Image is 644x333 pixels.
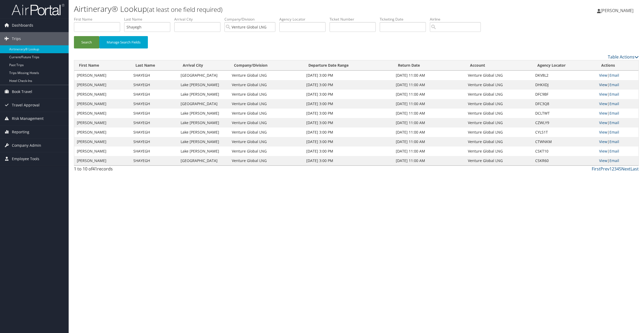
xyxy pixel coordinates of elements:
td: Venture Global LNG [465,71,533,80]
td: [DATE] 11:00 AM [393,90,465,99]
td: SHAYEGH [131,156,178,165]
td: [DATE] 11:00 AM [393,137,465,146]
h1: Airtinerary® Lookup [74,3,450,14]
div: 1 to 10 of records [74,166,209,175]
td: Lake [PERSON_NAME] [178,80,229,90]
td: | [596,80,638,90]
td: Venture Global LNG [465,128,533,137]
td: [DATE] 3:00 PM [304,80,393,90]
td: [DATE] 11:00 AM [393,118,465,128]
span: Dashboards [12,19,33,32]
td: Venture Global LNG [229,118,304,128]
td: SHAYEGH [131,80,178,90]
td: Venture Global LNG [229,99,304,109]
a: View [599,120,607,125]
td: Lake [PERSON_NAME] [178,137,229,146]
label: Company/Division [224,17,279,22]
a: Email [609,139,619,144]
td: [DATE] 3:00 PM [304,156,393,165]
td: Venture Global LNG [465,109,533,118]
a: Next [621,166,631,172]
td: [DATE] 3:00 PM [304,128,393,137]
td: DHKXDJ [533,80,596,90]
td: DKV8L2 [533,71,596,80]
td: [GEOGRAPHIC_DATA] [178,71,229,80]
a: Email [609,158,619,163]
td: Lake [PERSON_NAME] [178,146,229,156]
td: | [596,146,638,156]
small: (at least one field required) [147,5,223,14]
a: View [599,130,607,135]
a: View [599,149,607,154]
td: [DATE] 3:00 PM [304,146,393,156]
a: Prev [600,166,609,172]
td: SHAYEGH [131,137,178,146]
td: SHAYEGH [131,90,178,99]
label: First Name [74,17,124,22]
td: CTWNKM [533,137,596,146]
span: 41 [92,166,97,172]
td: [PERSON_NAME] [74,99,131,109]
span: [PERSON_NAME] [601,8,633,13]
td: Venture Global LNG [229,146,304,156]
a: Table Actions [608,54,639,60]
td: [PERSON_NAME] [74,137,131,146]
img: airportal-logo.png [12,3,64,16]
td: SHAYEGH [131,128,178,137]
td: [PERSON_NAME] [74,109,131,118]
td: [DATE] 3:00 PM [304,99,393,109]
label: Airline [430,17,485,22]
th: Actions [596,60,638,71]
td: Venture Global LNG [465,118,533,128]
td: | [596,90,638,99]
th: First Name: activate to sort column ascending [74,60,131,71]
a: View [599,92,607,97]
a: Email [609,111,619,116]
td: [DATE] 3:00 PM [304,109,393,118]
td: [PERSON_NAME] [74,128,131,137]
td: [PERSON_NAME] [74,118,131,128]
a: Email [609,101,619,106]
a: Email [609,149,619,154]
td: CZWLY9 [533,118,596,128]
td: CYLS1T [533,128,596,137]
td: [DATE] 11:00 AM [393,71,465,80]
a: Last [631,166,639,172]
td: [DATE] 11:00 AM [393,99,465,109]
td: [DATE] 3:00 PM [304,71,393,80]
td: | [596,71,638,80]
a: View [599,111,607,116]
a: First [592,166,600,172]
label: Agency Locator [279,17,330,22]
th: Arrival City: activate to sort column ascending [178,60,229,71]
a: View [599,158,607,163]
a: 3 [614,166,617,172]
td: [PERSON_NAME] [74,156,131,165]
a: Email [609,92,619,97]
td: Lake [PERSON_NAME] [178,118,229,128]
a: 5 [619,166,621,172]
td: [DATE] 11:00 AM [393,109,465,118]
td: SHAYEGH [131,146,178,156]
td: [PERSON_NAME] [74,80,131,90]
td: Lake [PERSON_NAME] [178,109,229,118]
td: Lake [PERSON_NAME] [178,90,229,99]
td: Venture Global LNG [465,99,533,109]
a: 2 [612,166,614,172]
td: Venture Global LNG [465,156,533,165]
td: [PERSON_NAME] [74,146,131,156]
label: Last Name [124,17,174,22]
td: | [596,128,638,137]
a: 4 [617,166,619,172]
td: [DATE] 11:00 AM [393,146,465,156]
td: Venture Global LNG [229,80,304,90]
th: Departure Date Range: activate to sort column ascending [304,60,393,71]
td: [DATE] 3:00 PM [304,118,393,128]
span: Reporting [12,125,29,139]
span: Risk Management [12,112,44,125]
td: CSKR60 [533,156,596,165]
td: Venture Global LNG [229,90,304,99]
td: [DATE] 11:00 AM [393,156,465,165]
a: 1 [609,166,612,172]
td: SHAYEGH [131,109,178,118]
